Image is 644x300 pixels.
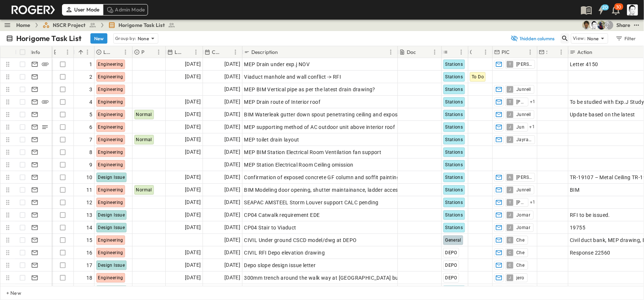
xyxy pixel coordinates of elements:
[445,112,463,117] span: Stations
[185,135,201,144] span: [DATE]
[516,237,524,243] span: Che
[86,211,93,219] span: 13
[98,137,123,142] span: Engineering
[185,123,201,131] span: [DATE]
[597,21,606,30] img: Joshua Whisenant (josh@tryroger.com)
[613,33,638,44] button: Filter
[98,99,123,105] span: Engineering
[154,48,163,57] button: Menu
[244,73,341,81] span: Viaduct manhole and wall conflict -> RFI
[103,4,148,15] div: Admin Mode
[185,286,201,294] span: [DATE]
[89,136,92,143] span: 7
[118,21,165,29] span: Horigome Task List
[224,273,240,282] span: [DATE]
[445,87,463,92] span: Stations
[185,98,201,106] span: [DATE]
[136,112,152,117] span: Normal
[89,73,92,81] span: 2
[557,48,566,57] button: Menu
[98,112,123,117] span: Engineering
[98,150,123,155] span: Engineering
[445,275,457,280] span: DEPO
[98,238,123,243] span: Engineering
[89,123,92,131] span: 6
[98,200,123,205] span: Engineering
[509,277,511,278] span: J
[509,139,511,140] span: J
[244,86,375,93] span: MEP BIM Vertical pipe as per the latest drain drawing?
[530,98,535,106] span: + 1
[185,173,201,181] span: [DATE]
[457,48,466,57] button: Menu
[89,111,92,118] span: 5
[244,98,320,106] span: MEP Drain route of Interior roof
[530,199,535,206] span: + 1
[136,187,152,192] span: Normal
[445,99,463,105] span: Stations
[244,262,316,269] span: Depo slope design issue letter
[185,273,201,282] span: [DATE]
[98,74,123,79] span: Engineering
[632,21,641,30] button: test
[445,187,463,192] span: Stations
[98,187,123,192] span: Engineering
[185,223,201,232] span: [DATE]
[224,248,240,257] span: [DATE]
[89,61,92,68] span: 1
[57,48,65,56] button: Sort
[445,62,463,67] span: Stations
[90,33,107,44] button: New
[224,173,240,181] span: [DATE]
[615,34,636,42] div: Filter
[511,48,519,56] button: Sort
[185,60,201,68] span: [DATE]
[594,48,602,56] button: Sort
[16,33,82,44] p: Horigome Task List
[430,48,439,57] button: Menu
[244,161,354,168] span: MEP Station Electrical Room Ceiling omission
[473,48,481,56] button: Sort
[244,199,378,206] span: SEAPAC AMSTEEL Storm Louver support CALC pending
[509,102,511,102] span: T
[224,223,240,232] span: [DATE]
[175,48,182,56] p: Last Email Date
[603,4,608,10] h6: 20
[185,198,201,207] span: [DATE]
[86,186,93,194] span: 11
[185,185,201,194] span: [DATE]
[30,46,52,58] div: Info
[573,34,586,42] p: View:
[244,274,414,282] span: 300mm trench around the walk way at [GEOGRAPHIC_DATA] buildings
[516,225,530,231] span: Jomar
[516,275,524,281] span: jero
[89,98,92,106] span: 4
[98,225,125,230] span: Design Issue
[244,61,310,68] span: MEP Drain under exp.j NOV
[594,3,609,17] button: 20
[16,21,180,29] nav: breadcrumbs
[244,174,409,181] span: Confirmation of exposed concrete GF column and soffit painting RFI
[605,21,613,30] div: 水口 浩一 (MIZUGUCHI Koichi) (mizuguti@bcd.taisei.co.jp)
[280,48,288,56] button: Sort
[98,275,123,280] span: Engineering
[185,211,201,219] span: [DATE]
[445,137,463,142] span: Stations
[98,87,123,92] span: Engineering
[6,289,11,297] p: + New
[62,4,103,15] div: User Mode
[509,177,512,177] span: A
[445,250,457,255] span: DEPO
[108,21,175,29] a: Horigome Task List
[244,224,296,231] span: CP04 Stair to Viaduct
[224,148,240,156] span: [DATE]
[136,137,152,142] span: Normal
[472,74,484,79] span: To Do
[530,123,535,131] span: + 1
[509,265,512,265] span: C
[526,48,535,57] button: Menu
[516,200,525,205] span: [PERSON_NAME]
[570,249,610,256] span: Response 22560
[516,187,531,193] span: Junreil
[86,199,93,206] span: 12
